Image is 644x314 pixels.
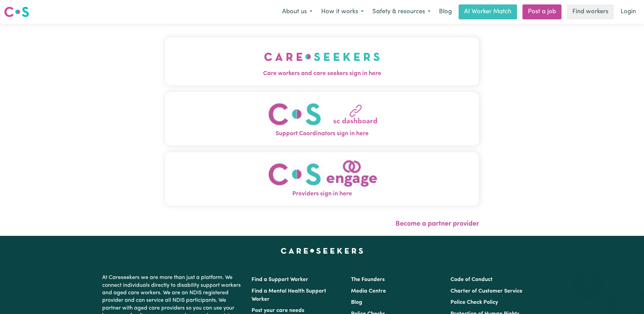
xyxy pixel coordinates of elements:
button: How it works [317,5,368,19]
a: Blog [351,300,362,305]
a: Find a Support Worker [252,277,308,282]
button: About us [278,5,317,19]
a: Careseekers logo [4,4,29,20]
span: Care workers and care seekers sign in here [165,69,479,78]
a: Blog [435,4,456,19]
a: Careseekers home page [281,248,363,254]
iframe: Close message [582,271,595,284]
a: Find a Mental Health Support Worker [252,289,326,302]
a: Post your care needs [252,308,304,313]
a: Police Check Policy [450,300,498,305]
a: Charter of Customer Service [450,289,522,294]
a: AI Worker Match [459,4,517,19]
a: The Founders [351,277,385,282]
button: Providers sign in here [165,152,479,205]
a: Become a partner provider [395,221,479,227]
button: Support Coordinators sign in here [165,92,479,145]
a: Find workers [567,4,614,19]
button: Care workers and care seekers sign in here [165,37,479,85]
a: Login [617,4,640,19]
a: Post a job [522,4,562,19]
button: Safety & resources [368,5,435,19]
span: Providers sign in here [165,190,479,198]
iframe: Button to launch messaging window [617,287,639,309]
a: Media Centre [351,289,386,294]
span: Support Coordinators sign in here [165,129,479,138]
a: Code of Conduct [450,277,493,282]
img: Careseekers logo [4,6,29,18]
